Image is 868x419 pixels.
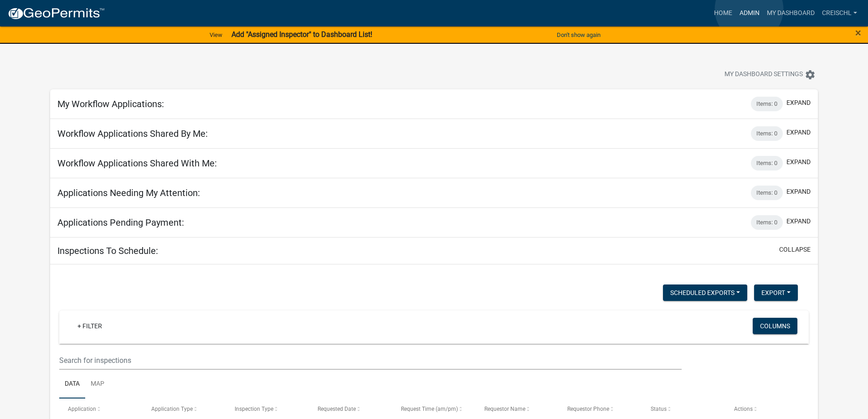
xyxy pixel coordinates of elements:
[710,5,736,22] a: Home
[651,406,667,412] span: Status
[855,27,861,38] button: Close
[751,215,783,230] div: Items: 0
[235,406,273,412] span: Inspection Type
[57,217,184,228] h5: Applications Pending Payment:
[57,158,217,169] h5: Workflow Applications Shared With Me:
[751,97,783,111] div: Items: 0
[85,370,110,399] a: Map
[818,5,861,22] a: creischl
[206,27,226,42] a: View
[855,26,861,39] span: ×
[151,406,193,412] span: Application Type
[751,186,783,200] div: Items: 0
[57,128,208,139] h5: Workflow Applications Shared By Me:
[553,27,604,42] button: Don't show again
[57,98,164,109] h5: My Workflow Applications:
[763,5,818,22] a: My Dashboard
[663,285,747,301] button: Scheduled Exports
[68,406,96,412] span: Application
[717,66,823,83] button: My Dashboard Settingssettings
[786,98,811,108] button: expand
[401,406,458,412] span: Request Time (am/pm)
[57,245,158,256] h5: Inspections To Schedule:
[786,187,811,197] button: expand
[786,217,811,226] button: expand
[567,406,609,412] span: Requestor Phone
[484,406,525,412] span: Requestor Name
[734,406,753,412] span: Actions
[786,128,811,137] button: expand
[786,157,811,167] button: expand
[59,370,85,399] a: Data
[754,285,798,301] button: Export
[231,30,372,39] strong: Add "Assigned Inspector" to Dashboard List!
[70,318,109,334] a: + Filter
[751,126,783,141] div: Items: 0
[753,318,797,334] button: Columns
[59,351,681,370] input: Search for inspections
[318,406,356,412] span: Requested Date
[57,187,200,198] h5: Applications Needing My Attention:
[751,156,783,171] div: Items: 0
[805,69,816,80] i: settings
[736,5,763,22] a: Admin
[724,69,803,80] span: My Dashboard Settings
[779,245,811,254] button: collapse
